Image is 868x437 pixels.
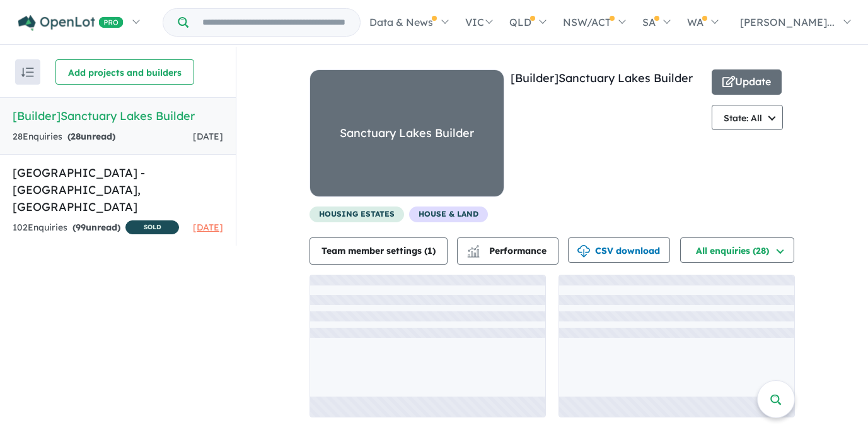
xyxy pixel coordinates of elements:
[310,69,504,207] a: Sanctuary Lakes Builder
[72,222,120,233] strong: ( unread)
[193,131,223,142] span: [DATE]
[577,245,590,258] img: download icon
[468,245,479,252] img: line-chart.svg
[712,105,783,130] button: State: All
[76,222,86,233] span: 99
[18,15,124,31] img: Openlot PRO Logo White
[340,124,474,143] div: Sanctuary Lakes Builder
[13,107,223,124] h5: [Builder] Sanctuary Lakes Builder
[125,220,179,234] span: SOLD
[21,68,34,77] img: sort.svg
[457,237,558,265] button: Performance
[310,207,404,222] span: housing estates
[13,129,115,145] div: 28 Enquir ies
[193,222,223,233] span: [DATE]
[680,237,794,263] button: All enquiries (28)
[13,220,179,236] div: 102 Enquir ies
[55,59,194,85] button: Add projects and builders
[740,16,835,28] span: [PERSON_NAME]...
[409,207,488,222] span: House & Land
[13,164,223,215] h5: [GEOGRAPHIC_DATA] - [GEOGRAPHIC_DATA] , [GEOGRAPHIC_DATA]
[511,71,693,85] a: [Builder]Sanctuary Lakes Builder
[467,249,480,257] img: bar-chart.svg
[427,245,432,256] span: 1
[568,237,670,263] button: CSV download
[67,131,115,142] strong: ( unread)
[310,237,448,265] button: Team member settings (1)
[712,69,782,95] button: Update
[71,131,81,142] span: 28
[191,9,357,36] input: Try estate name, suburb, builder or developer
[469,245,547,256] span: Performance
